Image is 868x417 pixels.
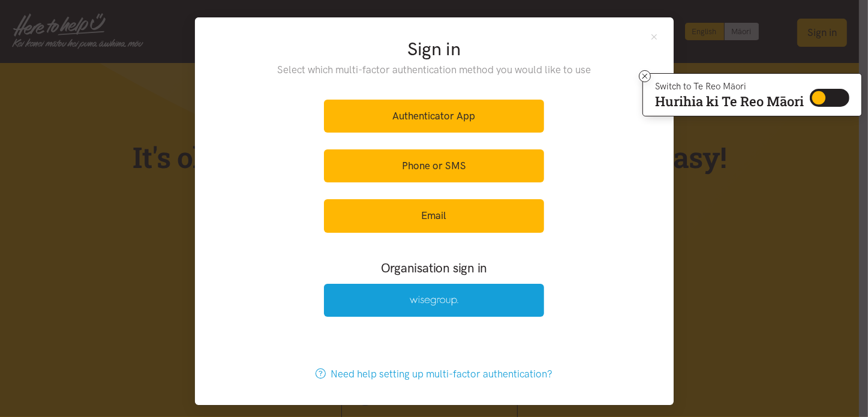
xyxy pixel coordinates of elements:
img: Wise Group [410,296,459,306]
h2: Sign in [253,37,615,62]
button: Close [649,32,659,42]
a: Need help setting up multi-factor authentication? [303,358,565,391]
p: Hurihia ki Te Reo Māori [655,96,804,107]
a: Authenticator App [324,100,544,133]
a: Phone or SMS [324,149,544,182]
p: Switch to Te Reo Māori [655,83,804,90]
a: Email [324,199,544,232]
h3: Organisation sign in [292,259,577,277]
p: Select which multi-factor authentication method you would like to use [253,62,615,78]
